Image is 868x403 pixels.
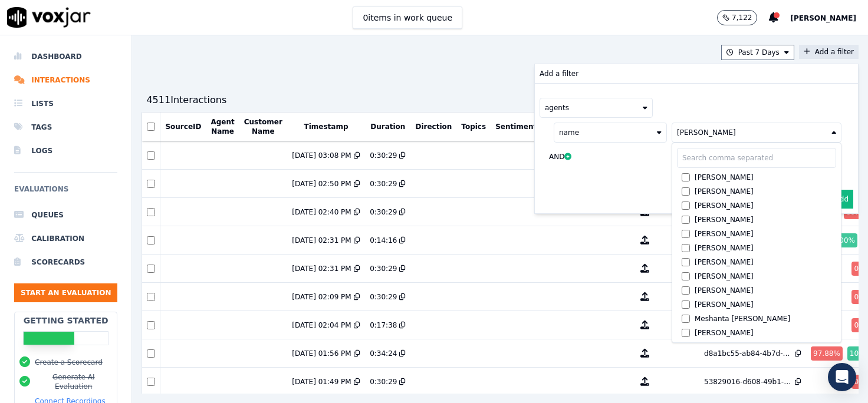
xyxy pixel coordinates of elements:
[695,201,754,210] div: [PERSON_NAME]
[292,321,351,330] div: [DATE] 02:04 PM
[370,236,397,245] div: 0:14:16
[790,14,856,22] span: [PERSON_NAME]
[292,264,351,273] div: [DATE] 02:31 PM
[695,257,754,267] div: [PERSON_NAME]
[695,314,790,323] div: Meshanta [PERSON_NAME]
[370,349,397,358] div: 0:34:24
[292,377,351,387] div: [DATE] 01:49 PM
[370,321,397,330] div: 0:17:38
[292,292,351,302] div: [DATE] 02:09 PM
[851,290,867,304] div: 0 %
[790,11,868,25] button: [PERSON_NAME]
[851,262,867,276] div: 0 %
[14,182,117,203] h6: Evaluations
[721,45,794,60] button: Past 7 Days
[35,372,112,391] button: Generate AI Evaluation
[370,122,405,131] button: Duration
[695,272,754,281] div: [PERSON_NAME]
[695,300,754,309] div: [PERSON_NAME]
[540,143,586,171] button: AND
[353,6,462,29] button: 0items in work queue
[682,286,690,295] input: [PERSON_NAME]
[799,45,859,59] button: Add a filterAdd a filter agents name [PERSON_NAME] [PERSON_NAME] [PERSON_NAME] [PERSON_NAME] [PER...
[704,349,793,358] div: d8a1bc55-ab84-4b7d-8e4a-07f28a8d656e
[292,151,351,160] div: [DATE] 03:08 PM
[682,244,690,252] input: [PERSON_NAME]
[695,229,754,239] div: [PERSON_NAME]
[682,315,690,323] input: Meshanta [PERSON_NAME]
[7,7,91,28] img: voxjar logo
[14,250,117,274] a: Scorecards
[695,215,754,224] div: [PERSON_NAME]
[461,122,486,131] button: Topics
[732,13,752,22] p: 7,122
[14,92,117,115] a: Lists
[370,179,397,189] div: 0:30:29
[14,283,117,302] button: Start an Evaluation
[370,377,397,387] div: 0:30:29
[292,207,351,217] div: [DATE] 02:40 PM
[14,139,117,163] a: Logs
[682,300,690,309] input: [PERSON_NAME]
[682,272,690,280] input: [PERSON_NAME]
[811,346,843,361] div: 97.88 %
[695,286,754,295] div: [PERSON_NAME]
[851,318,867,332] div: 0 %
[495,122,537,131] button: Sentiment
[35,358,103,367] button: Create a Scorecard
[146,93,226,107] div: 4511 Interaction s
[682,329,690,337] input: [PERSON_NAME]
[14,68,117,92] a: Interactions
[14,115,117,139] a: Tags
[554,123,667,143] button: name
[695,243,754,253] div: [PERSON_NAME]
[370,264,397,273] div: 0:30:29
[682,216,690,224] input: [PERSON_NAME]
[540,98,653,118] button: agents
[244,117,282,136] button: Customer Name
[828,363,856,391] div: Open Intercom Messenger
[292,179,351,189] div: [DATE] 02:50 PM
[717,10,757,25] button: 7,122
[14,203,117,227] a: Queues
[304,122,348,131] button: Timestamp
[695,173,754,182] div: [PERSON_NAME]
[682,201,690,210] input: [PERSON_NAME]
[292,236,351,245] div: [DATE] 02:31 PM
[833,233,857,247] div: 100 %
[682,173,690,181] input: [PERSON_NAME]
[677,128,736,137] div: [PERSON_NAME]
[24,315,108,326] h2: Getting Started
[370,151,397,160] div: 0:30:29
[370,292,397,302] div: 0:30:29
[695,187,754,196] div: [PERSON_NAME]
[370,207,397,217] div: 0:30:29
[695,328,754,338] div: [PERSON_NAME]
[165,122,201,131] button: SourceID
[830,190,853,209] button: Add
[717,10,769,25] button: 7,122
[211,117,234,136] button: Agent Name
[14,227,117,250] a: Calibration
[672,123,841,143] button: [PERSON_NAME]
[540,69,578,78] p: Add a filter
[14,45,117,68] a: Dashboard
[704,377,793,387] div: 53829016-d608-49b1-8db0-39759773c2de
[682,230,690,238] input: [PERSON_NAME]
[682,258,690,266] input: [PERSON_NAME]
[292,349,351,358] div: [DATE] 01:56 PM
[415,122,452,131] button: Direction
[682,187,690,196] input: [PERSON_NAME]
[677,148,836,168] input: Search comma separated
